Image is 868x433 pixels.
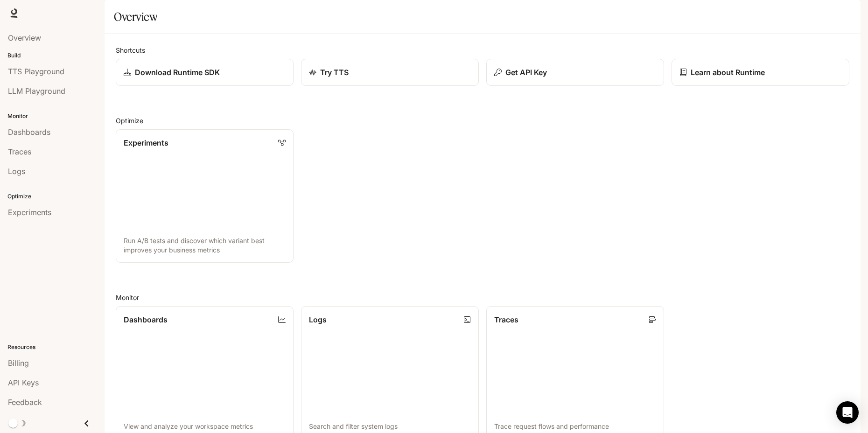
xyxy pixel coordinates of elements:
a: Download Runtime SDK [116,59,294,86]
p: Learn about Runtime [691,67,765,78]
a: Try TTS [301,59,479,86]
h1: Overview [114,7,157,26]
p: Traces [494,314,518,325]
p: Download Runtime SDK [135,67,220,78]
a: Learn about Runtime [672,59,849,86]
p: Try TTS [320,67,349,78]
h2: Optimize [116,116,849,126]
button: Get API Key [486,59,664,86]
h2: Monitor [116,293,849,302]
h2: Shortcuts [116,45,849,55]
p: Trace request flows and performance [494,422,656,431]
a: ExperimentsRun A/B tests and discover which variant best improves your business metrics [116,129,294,263]
p: Run A/B tests and discover which variant best improves your business metrics [124,236,286,255]
p: Get API Key [505,67,547,78]
p: Search and filter system logs [309,422,471,431]
p: View and analyze your workspace metrics [124,422,286,431]
p: Logs [309,314,327,325]
p: Experiments [124,137,168,148]
p: Dashboards [124,314,168,325]
div: Open Intercom Messenger [836,401,859,424]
